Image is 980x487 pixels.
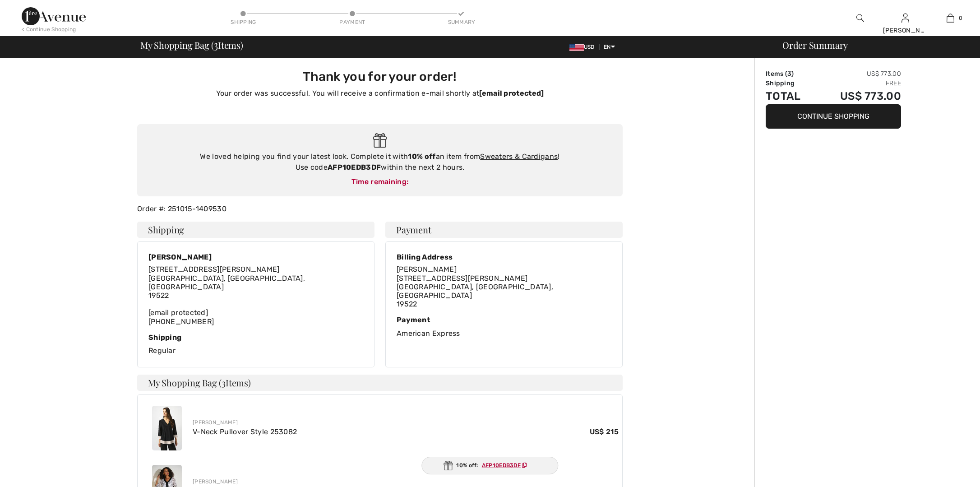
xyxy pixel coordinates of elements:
[140,41,243,50] span: My Shopping Bag ( Items)
[772,41,975,50] div: Order Summary
[482,462,521,468] ins: AFP10EDB3DF
[339,18,366,26] div: Payment
[901,13,909,23] img: My Info
[397,315,611,339] div: American Express
[590,427,619,437] span: US$ 215
[143,88,617,99] p: Your order was successful. You will receive a confirmation e-mail shortly at
[928,13,972,23] a: 0
[947,13,954,23] img: My Bag
[787,70,791,78] span: 3
[569,44,584,51] img: US Dollar
[132,204,628,214] div: Order #: 251015-1409530
[856,13,864,23] img: search the website
[193,418,619,427] div: [PERSON_NAME]
[148,333,363,342] div: Shipping
[148,308,208,317] a: [email protected]
[397,265,457,274] span: [PERSON_NAME]
[152,406,182,450] img: V-Neck Pullover Style 253082
[397,253,611,261] div: Billing Address
[222,376,226,389] span: 3
[373,133,387,148] img: Gift.svg
[444,461,453,470] img: Gift.svg
[448,18,475,26] div: Summary
[569,44,598,50] span: USD
[328,163,381,172] strong: AFP10EDB3DF
[146,176,614,187] div: Time remaining:
[397,315,611,324] div: Payment
[193,427,297,436] a: V-Neck Pullover Style 253082
[214,38,218,50] span: 3
[766,88,815,104] td: Total
[766,104,901,129] button: Continue Shopping
[148,265,363,325] div: [PHONE_NUMBER]
[815,69,901,79] td: US$ 773.00
[815,88,901,104] td: US$ 773.00
[22,7,86,25] img: 1ère Avenue
[230,18,257,26] div: Shipping
[22,25,76,33] div: < Continue Shopping
[883,26,927,35] div: [PERSON_NAME]
[408,152,435,161] strong: 10% off
[146,151,614,173] div: We loved helping you find your latest look. Complete it with an item from ! Use code within the n...
[766,79,815,88] td: Shipping
[959,14,962,22] span: 0
[137,375,623,391] h4: My Shopping Bag ( Items)
[604,44,615,50] span: EN
[143,69,617,84] h3: Thank you for your order!
[385,222,623,238] h4: Payment
[479,89,544,97] a: [email protected]
[397,274,553,309] span: [STREET_ADDRESS][PERSON_NAME] [GEOGRAPHIC_DATA], [GEOGRAPHIC_DATA], [GEOGRAPHIC_DATA] 19522
[148,265,305,300] span: [STREET_ADDRESS][PERSON_NAME] [GEOGRAPHIC_DATA], [GEOGRAPHIC_DATA], [GEOGRAPHIC_DATA] 19522
[901,14,909,22] a: Sign In
[137,222,374,238] h4: Shipping
[815,79,901,88] td: Free
[766,69,815,79] td: Items ( )
[480,152,558,161] a: Sweaters & Cardigans
[421,457,558,474] div: 10% off:
[148,333,363,356] div: Regular
[193,478,619,486] div: [PERSON_NAME]
[148,253,363,261] div: [PERSON_NAME]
